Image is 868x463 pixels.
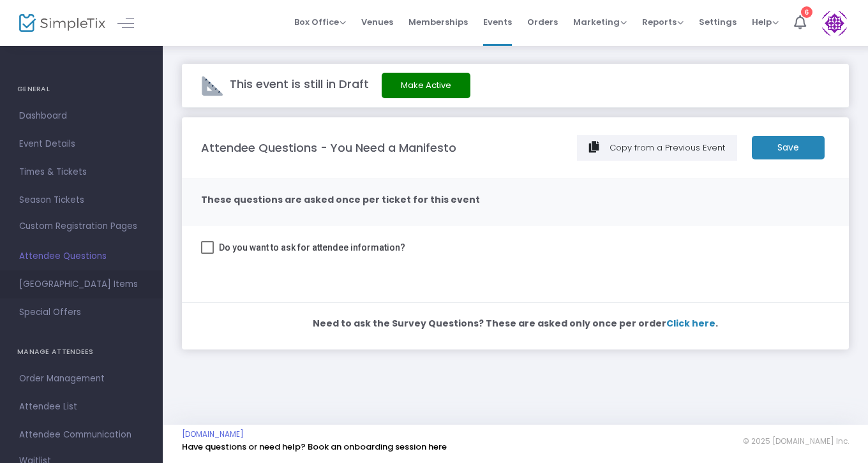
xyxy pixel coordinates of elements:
[408,6,468,38] span: Memberships
[19,304,144,321] span: Special Offers
[19,220,137,233] span: Custom Registration Pages
[19,371,144,387] span: Order Management
[483,6,512,38] span: Events
[361,6,393,38] span: Venues
[201,75,223,97] img: draft-event.png
[743,436,849,446] span: © 2025 [DOMAIN_NAME] Inc.
[527,6,558,38] span: Orders
[573,16,627,28] span: Marketing
[201,139,456,156] m-panel-title: Attendee Questions - You Need a Manifesto
[752,136,825,159] m-button: Save
[201,193,480,207] m-panel-subtitle: These questions are asked once per ticket for this event
[182,441,447,453] a: Have questions or need help? Book an onboarding session here
[219,240,405,255] span: Do you want to ask for attendee information?
[19,164,144,180] span: Times & Tickets
[801,6,812,18] div: 6
[182,429,244,439] a: [DOMAIN_NAME]
[19,276,144,293] span: [GEOGRAPHIC_DATA] Items
[608,142,731,154] div: Copy from a Previous Event
[752,16,779,28] span: Help
[19,248,144,265] span: Attendee Questions
[294,16,346,28] span: Box Office
[666,317,715,330] span: Click here
[382,73,470,98] button: Make Active
[19,108,144,124] span: Dashboard
[19,192,144,209] span: Season Tickets
[230,76,369,92] span: This event is still in Draft
[313,317,718,330] m-panel-subtitle: Need to ask the Survey Questions? These are asked only once per order .
[19,399,144,415] span: Attendee List
[699,6,737,38] span: Settings
[642,16,684,28] span: Reports
[19,427,144,443] span: Attendee Communication
[17,77,146,102] h4: GENERAL
[17,339,146,365] h4: MANAGE ATTENDEES
[19,136,144,152] span: Event Details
